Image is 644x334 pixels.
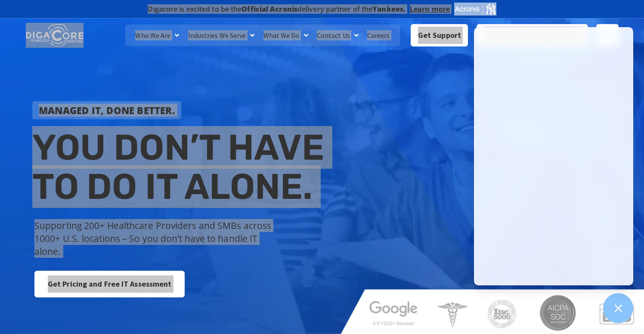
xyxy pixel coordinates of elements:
strong: Managed IT, done better. [39,104,175,117]
iframe: Chatgenie Messenger [474,27,633,285]
b: Yankees. [372,4,406,14]
a: Careers [363,25,394,46]
a: Contact Us [313,25,363,46]
b: Official Acronis [241,4,297,14]
a: Get Pricing and Free IT Assessment [34,271,185,297]
a: Who We Are [131,25,183,46]
a: Get Support [411,24,468,46]
a: Get Pricing & IT Assessment [477,24,588,46]
nav: Menu [125,25,400,46]
h2: Digacore is excited to be the delivery partner of the [148,6,406,12]
a: Learn more [410,5,450,13]
a: What We Do [259,25,313,46]
a: Industries We Serve [184,25,259,46]
h2: You don’t have to do IT alone. [32,128,328,207]
span: Get Pricing and Free IT Assessment [48,275,171,293]
span: Get Support [418,27,461,44]
a: Managed IT, done better. [32,101,181,119]
img: Acronis [454,3,496,15]
img: DigaCore Technology Consulting [26,23,84,48]
p: Supporting 200+ Healthcare Providers and SMBs across 1000+ U.S. locations – So you don’t have to ... [34,219,275,258]
span: Get Pricing & IT Assessment [483,27,582,44]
